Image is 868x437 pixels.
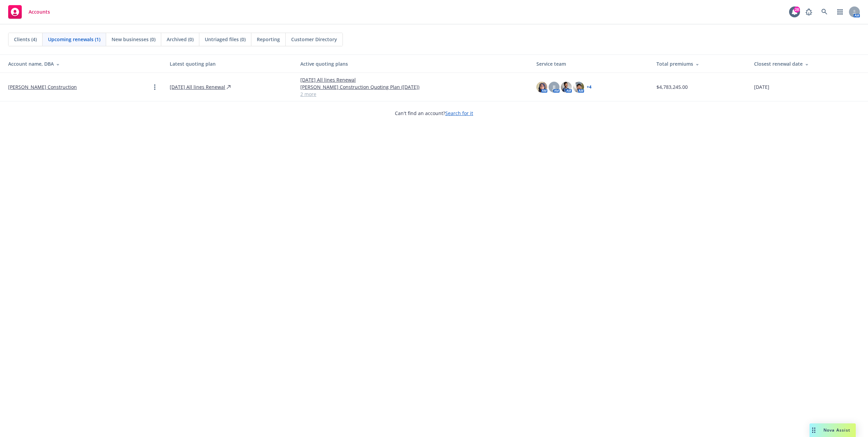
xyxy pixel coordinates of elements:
[754,60,863,67] div: Closest renewal date
[151,83,159,91] a: Open options
[5,2,53,21] a: Accounts
[8,60,159,67] div: Account name, DBA
[170,60,289,67] div: Latest quoting plan
[754,83,769,91] span: [DATE]
[656,83,688,91] span: $4,783,245.00
[300,76,525,83] a: [DATE] All lines Renewal
[29,9,50,15] span: Accounts
[170,83,225,91] a: [DATE] All lines Renewal
[300,83,525,91] a: [PERSON_NAME] Construction Quoting Plan ([DATE])
[823,427,850,433] span: Nova Assist
[573,82,584,93] img: photo
[553,83,555,91] span: JJ
[291,36,337,43] span: Customer Directory
[802,5,816,19] a: Report a Bug
[833,5,847,19] a: Switch app
[809,423,818,437] div: Drag to move
[794,6,800,13] div: 28
[587,85,591,89] a: + 4
[536,60,646,67] div: Service team
[205,36,246,43] span: Untriaged files (0)
[809,423,856,437] button: Nova Assist
[167,36,194,43] span: Archived (0)
[536,82,547,93] img: photo
[300,60,525,67] div: Active quoting plans
[257,36,280,43] span: Reporting
[300,91,525,98] a: 2 more
[8,83,77,91] a: [PERSON_NAME] Construction
[818,5,831,19] a: Search
[14,36,37,43] span: Clients (4)
[561,82,572,93] img: photo
[445,110,473,116] a: Search for it
[112,36,155,43] span: New businesses (0)
[395,110,473,117] span: Can't find an account?
[48,36,100,43] span: Upcoming renewals (1)
[656,60,743,67] div: Total premiums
